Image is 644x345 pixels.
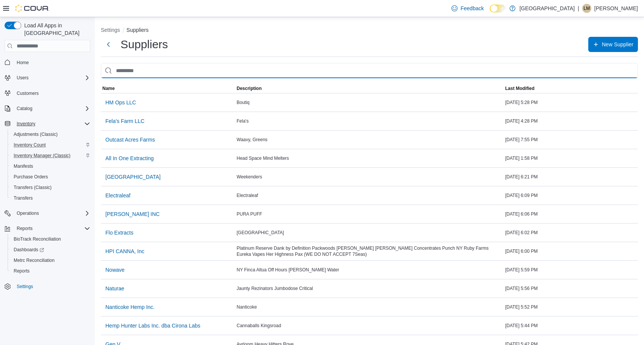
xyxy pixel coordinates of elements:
[237,118,249,124] span: Fela's
[102,188,133,203] button: Electraleaf
[105,210,160,218] span: [PERSON_NAME] INC
[8,140,93,150] button: Inventory Count
[102,132,158,147] button: Outcast Acres Farms
[101,26,638,35] nav: An example of EuiBreadcrumbs
[602,41,633,48] span: New Supplier
[105,117,144,125] span: Fela's Farm LLC
[504,302,638,312] div: [DATE] 5:52 PM
[102,113,147,129] button: Fela's Farm LLC
[237,174,262,180] span: Weekenders
[102,225,136,240] button: Flo Extracts
[504,284,638,293] div: [DATE] 5:56 PM
[102,281,127,296] button: Naturae
[584,4,590,13] span: LM
[105,322,201,329] span: Hemp Hunter Labs Inc. dba Cirona Labs
[519,4,575,13] p: [GEOGRAPHIC_DATA]
[11,183,90,192] span: Transfers (Classic)
[582,4,591,13] div: Loretta Melendez
[14,73,31,82] button: Users
[14,236,61,242] span: BioTrack Reconciliation
[14,57,90,67] span: Home
[11,194,90,203] span: Transfers
[2,103,93,114] button: Catalog
[237,85,262,91] span: Description
[21,22,90,37] span: Load All Apps in [GEOGRAPHIC_DATA]
[14,104,35,113] button: Catalog
[11,256,90,265] span: Metrc Reconciliation
[101,37,116,52] button: Next
[11,140,90,150] span: Inventory Count
[448,1,487,16] a: Feedback
[105,192,130,199] span: Electraleaf
[17,90,39,96] span: Customers
[11,183,55,192] a: Transfers (Classic)
[504,191,638,200] div: [DATE] 6:09 PM
[504,98,638,107] div: [DATE] 5:28 PM
[17,75,28,81] span: Users
[14,282,90,291] span: Settings
[505,85,534,91] span: Last Modified
[14,209,42,218] button: Operations
[490,5,506,13] input: Dark Mode
[237,99,249,106] span: Boutiq
[237,304,257,310] span: Nanticoke
[14,119,90,128] span: Inventory
[504,247,638,256] div: [DATE] 6:00 PM
[8,129,93,140] button: Adjustments (Classic)
[8,161,93,172] button: Manifests
[121,37,168,52] h1: Suppliers
[11,235,90,244] span: BioTrack Reconciliation
[102,95,139,110] button: HM Ops LLC
[2,208,93,219] button: Operations
[504,321,638,330] div: [DATE] 5:44 PM
[237,192,258,198] span: Electraleaf
[588,37,638,52] button: New Supplier
[105,229,133,236] span: Flo Extracts
[17,225,33,232] span: Reports
[594,4,638,13] p: [PERSON_NAME]
[17,106,32,112] span: Catalog
[105,247,144,255] span: HPI CANNA, Inc
[102,299,158,315] button: Nanticoke Hemp Inc.
[2,118,93,129] button: Inventory
[101,27,120,33] button: Settings
[105,99,136,106] span: HM Ops LLC
[14,89,42,98] a: Customers
[11,235,64,244] a: BioTrack Reconciliation
[11,172,51,181] a: Purchase Orders
[504,154,638,163] div: [DATE] 1:58 PM
[11,162,90,171] span: Manifests
[102,85,115,91] span: Name
[102,206,163,222] button: [PERSON_NAME] INC
[102,318,204,333] button: Hemp Hunter Labs Inc. dba Cirona Labs
[11,140,49,150] a: Inventory Count
[102,262,128,277] button: Nowave
[11,130,90,139] span: Adjustments (Classic)
[11,266,33,276] a: Reports
[17,284,33,290] span: Settings
[105,266,125,274] span: Nowave
[102,151,157,166] button: All In One Extracting
[237,285,313,291] span: Jaunty Rezinators Jumbodose Critical
[504,265,638,274] div: [DATE] 5:59 PM
[127,27,149,33] button: Suppliers
[8,266,93,276] button: Reports
[14,163,33,169] span: Manifests
[461,5,484,12] span: Feedback
[2,57,93,68] button: Home
[504,228,638,237] div: [DATE] 6:02 PM
[14,153,71,159] span: Inventory Manager (Classic)
[105,303,155,311] span: Nanticoke Hemp Inc.
[237,155,289,161] span: Head Space Mind Melters
[14,58,32,67] a: Home
[237,211,262,217] span: PURA PUFF
[17,210,39,216] span: Operations
[237,323,281,329] span: Cannaballs Kingsroad
[11,130,61,139] a: Adjustments (Classic)
[504,117,638,126] div: [DATE] 4:28 PM
[8,244,93,255] a: Dashboards
[11,266,90,276] span: Reports
[8,150,93,161] button: Inventory Manager (Classic)
[14,195,33,201] span: Transfers
[11,256,58,265] a: Metrc Reconciliation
